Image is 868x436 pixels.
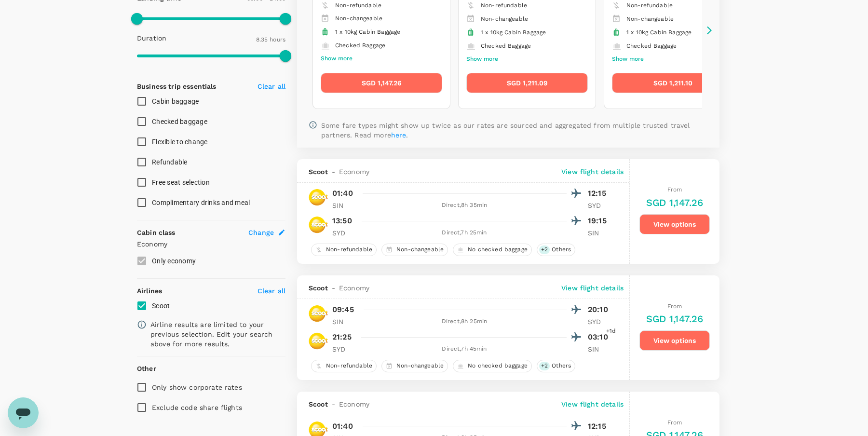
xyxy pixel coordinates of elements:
p: 20:10 [588,304,612,315]
span: - [328,399,339,409]
div: Non-refundable [311,244,377,256]
p: SIN [588,228,612,238]
button: Show more [321,53,353,65]
span: No checked baggage [464,245,531,254]
span: Checked Baggage [335,42,385,49]
div: Direct , 8h 35min [362,201,567,210]
p: SYD [588,317,612,327]
span: Refundable [152,158,188,166]
button: SGD 1,211.10 [612,73,733,93]
strong: Airlines [137,287,162,295]
p: SYD [332,228,356,238]
span: Non-refundable [626,2,673,9]
span: Complimentary drinks and meal [152,199,250,206]
p: 01:40 [332,421,353,432]
p: Only show corporate rates [152,382,242,392]
span: Scoot [309,283,328,293]
h6: SGD 1,147.26 [646,195,704,210]
span: - [328,167,339,177]
span: Economy [339,167,369,177]
span: Non-changeable [481,15,528,22]
p: SIN [332,201,356,210]
div: Non-changeable [381,244,448,256]
p: 12:15 [588,421,612,432]
p: View flight details [561,283,624,293]
img: TR [309,188,328,207]
span: Economy [339,399,369,409]
p: SYD [588,201,612,210]
div: +2Others [537,360,575,372]
p: 09:45 [332,304,354,315]
strong: Cabin class [137,229,176,236]
p: Other [137,364,156,373]
p: 19:15 [588,215,612,227]
p: Clear all [258,286,285,296]
p: Airline results are limited to your previous selection. Edit your search above for more results. [150,320,285,349]
button: SGD 1,211.09 [466,73,588,93]
div: Direct , 7h 45min [362,344,567,354]
span: Checked baggage [152,118,207,125]
h6: SGD 1,147.26 [646,311,704,327]
span: Only economy [152,257,196,265]
span: Scoot [152,302,170,310]
span: + 2 [539,362,550,370]
div: No checked baggage [453,244,532,256]
span: - [328,283,339,293]
img: TR [309,331,328,351]
p: 12:15 [588,188,612,199]
p: Duration [137,33,166,43]
span: Scoot [309,399,328,409]
span: 1 x 10kg Cabin Baggage [335,28,400,35]
span: Checked Baggage [626,42,677,49]
span: Non-changeable [393,245,448,254]
p: 01:40 [332,188,353,199]
span: Non-refundable [322,245,376,254]
p: SIN [332,317,356,327]
span: Non-changeable [335,15,382,22]
button: View options [639,330,710,351]
p: 13:50 [332,215,352,227]
div: Direct , 8h 25min [362,317,567,327]
p: 21:25 [332,331,352,343]
div: Non-refundable [311,360,377,372]
p: SIN [588,344,612,354]
strong: Business trip essentials [137,82,217,90]
div: +2Others [537,244,575,256]
img: TR [309,304,328,323]
span: No checked baggage [464,362,531,370]
span: Checked Baggage [481,42,531,49]
p: Economy [137,239,285,249]
button: Show more [612,53,644,66]
span: +1d [606,327,616,336]
p: Some fare types might show up twice as our rates are sourced and aggregated from multiple trusted... [321,121,708,140]
span: From [667,419,682,426]
span: 8.35 hours [256,36,286,43]
div: Non-changeable [381,360,448,372]
span: Others [548,362,575,370]
p: Exclude code share flights [152,403,242,412]
span: Flexible to change [152,138,208,146]
span: From [667,186,682,193]
div: Direct , 7h 25min [362,228,567,238]
button: View options [639,214,710,234]
span: Non-refundable [335,2,381,9]
span: From [667,303,682,310]
span: Non-changeable [393,362,448,370]
span: Non-changeable [626,15,674,22]
a: here [391,131,407,139]
span: Scoot [309,167,328,177]
p: Clear all [258,82,285,91]
span: 1 x 10kg Cabin Baggage [626,29,692,36]
span: 1 x 10kg Cabin Baggage [481,29,546,36]
span: Cabin baggage [152,97,199,105]
button: Show more [466,53,498,66]
div: No checked baggage [453,360,532,372]
span: Change [248,228,274,237]
span: + 2 [539,245,550,254]
span: Free seat selection [152,178,210,186]
span: Non-refundable [481,2,527,9]
span: Non-refundable [322,362,376,370]
span: Economy [339,283,369,293]
span: Others [548,245,575,254]
p: SYD [332,344,356,354]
